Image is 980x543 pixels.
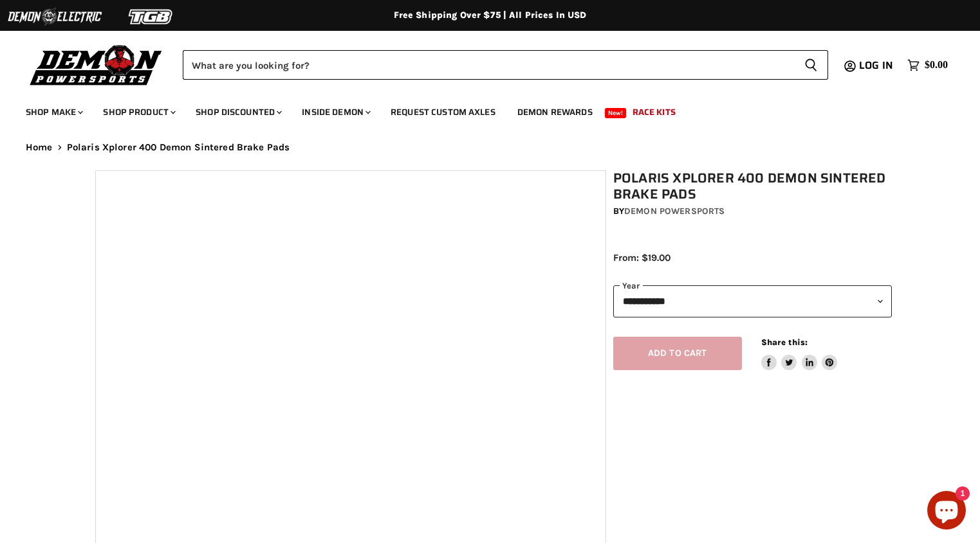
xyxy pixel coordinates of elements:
[853,60,901,71] a: Log in
[901,56,954,75] a: $0.00
[613,285,892,317] select: year
[16,99,91,125] a: Shop Make
[6,4,103,29] img: Demon Electric Logo 2
[605,108,627,118] span: New!
[613,252,670,263] span: From: $19.00
[761,337,838,371] aside: Share this:
[761,337,808,347] span: Share this:
[923,491,970,533] inbox-online-store-chat: Shopify online store chat
[381,99,505,125] a: Request Custom Axles
[26,42,167,87] img: Demon Powersports
[103,4,199,29] img: TGB Logo 2
[292,99,378,125] a: Inside Demon
[93,99,183,125] a: Shop Product
[16,94,945,125] ul: Main menu
[623,99,685,125] a: Race Kits
[183,50,794,80] input: Search
[859,57,893,73] span: Log in
[794,50,828,80] button: Search
[613,204,892,218] div: by
[67,142,290,153] span: Polaris Xplorer 400 Demon Sintered Brake Pads
[613,170,892,202] h1: Polaris Xplorer 400 Demon Sintered Brake Pads
[508,99,602,125] a: Demon Rewards
[624,206,725,217] a: Demon Powersports
[925,59,948,71] span: $0.00
[186,99,290,125] a: Shop Discounted
[183,50,828,80] form: Product
[26,142,53,153] a: Home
